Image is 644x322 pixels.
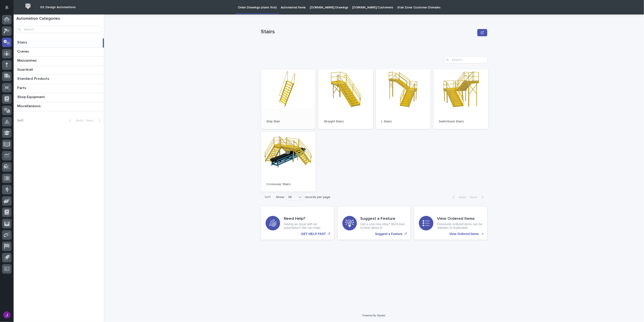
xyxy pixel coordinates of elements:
a: CranesCranes [14,48,104,57]
a: GET HELP FAST [261,207,334,240]
h3: View Ordered Items [437,216,483,221]
p: GET HELP FAST [301,232,326,236]
h3: Need Help? [284,216,329,221]
p: Having an issue with an automation? We can help! [284,222,329,230]
p: Show [276,195,284,199]
button: Next [468,195,487,199]
button: Back [66,119,85,123]
p: Guardrail [17,67,34,72]
a: Powered By Stacker [363,314,385,317]
span: Next [87,119,96,122]
a: Ship Stair [261,69,316,129]
img: Workspace Logo [24,2,32,10]
a: MiscellaneousMiscellaneous [14,102,104,111]
p: Stairs [261,29,476,35]
a: View Ordered Items [414,207,487,240]
span: Back [73,119,83,122]
a: Suggest a Feature [338,207,411,240]
button: Next [85,119,104,123]
p: View Ordered Items [449,232,479,236]
p: Ship Stair [266,120,310,123]
a: L Stairs [376,69,431,129]
h2: 03. Design Automations [40,5,76,9]
p: Straight Stairs [324,120,368,123]
p: Previously ordered items can be redrawn or duplicated. [437,222,483,230]
p: records per page [305,195,330,199]
p: Mezzanines [17,58,38,63]
p: Suggest a Feature [375,232,402,236]
p: Cranes [17,48,30,54]
a: Straight Stairs [318,69,373,129]
a: PartsParts [14,84,104,93]
input: Search [16,26,101,33]
a: Switchback Stairs [433,69,488,129]
a: Standard ProductsStandard Products [14,75,104,84]
p: Miscellaneous [17,103,42,108]
a: GuardrailGuardrail [14,66,104,75]
p: L Stairs [381,120,425,123]
p: Shop Equipment [17,94,46,99]
a: StairsStairs [14,39,104,48]
button: Back [449,195,468,199]
p: Standard Products [17,76,50,81]
p: Got a cool new idea? We'd love to hear about it! [360,222,406,230]
a: Crossover Stairs [261,132,316,192]
input: Search [444,56,487,63]
p: Switchback Stairs [439,120,483,123]
a: Shop EquipmentShop Equipment [14,93,104,102]
span: Back [457,196,466,199]
button: Notifications [2,3,12,12]
h1: Automation Categories [16,16,101,21]
p: Stairs [17,39,28,45]
p: 1 of 1 [261,192,274,203]
button: users-avatar [2,310,12,320]
p: Parts [17,85,27,90]
p: 1 of 1 [14,115,27,126]
div: Notifications [6,5,12,13]
h3: Suggest a Feature [360,216,406,221]
p: Crossover Stairs [266,182,310,186]
span: Next [470,196,480,199]
a: MezzaninesMezzanines [14,57,104,66]
div: 36 [286,195,297,200]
